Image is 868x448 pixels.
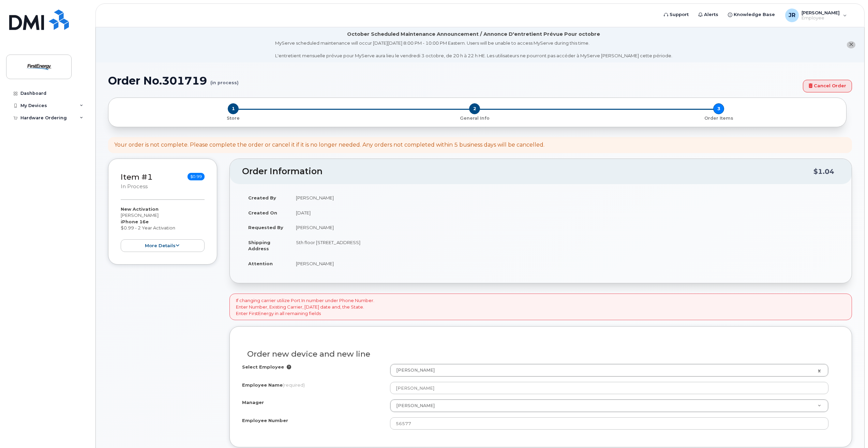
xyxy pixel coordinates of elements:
span: Patrick Carfano [396,403,435,408]
iframe: Messenger Launcher [838,418,863,443]
div: October Scheduled Maintenance Announcement / Annonce D'entretient Prévue Pour octobre [347,31,600,38]
strong: Created By [248,195,276,200]
strong: Requested By [248,225,283,230]
label: Employee Number [242,417,288,424]
button: close notification [847,41,855,48]
input: Leave blank if you don't know the number [390,417,828,430]
span: $0.99 [188,173,205,180]
td: [PERSON_NAME] [290,220,839,235]
strong: iPhone 16e [121,219,149,224]
a: [PERSON_NAME] [390,364,828,376]
p: Store [117,115,350,121]
span: (required) [283,382,305,388]
label: Select Employee [242,364,284,370]
h1: Order No.301719 [108,75,799,87]
a: 1 Store [114,114,353,121]
h3: Order new device and new line [247,350,834,358]
td: [PERSON_NAME] [290,190,839,205]
small: in process [121,183,148,190]
small: (in process) [210,75,239,85]
td: [DATE] [290,205,839,220]
strong: Shipping Address [248,240,270,252]
i: Selection will overwrite employee Name, Number, City and Business Units inputs [287,365,291,369]
span: [PERSON_NAME] [392,367,435,373]
p: If changing carrier utilize Port In number under Phone Number. Enter Number, Existing Carrier, [D... [236,297,374,316]
div: [PERSON_NAME] $0.99 - 2 Year Activation [121,206,205,252]
div: $1.04 [813,165,834,178]
div: MyServe scheduled maintenance will occur [DATE][DATE] 8:00 PM - 10:00 PM Eastern. Users will be u... [275,40,672,59]
td: 5th floor [STREET_ADDRESS] [290,235,839,256]
h2: Order Information [242,167,813,176]
strong: New Activation [121,206,159,212]
strong: Attention [248,261,273,266]
a: Item #1 [121,172,153,182]
td: [PERSON_NAME] [290,256,839,271]
a: Cancel Order [803,80,852,92]
a: [PERSON_NAME] [390,400,828,412]
input: Please fill out this field [390,382,828,394]
div: Your order is not complete. Please complete the order or cancel it if it is no longer needed. Any... [114,141,544,149]
span: 2 [469,103,480,114]
strong: Created On [248,210,277,215]
a: 2 General Info [353,114,597,121]
label: Employee Name [242,382,305,388]
span: 1 [228,103,239,114]
p: General Info [355,115,594,121]
button: more details [121,239,205,252]
label: Manager [242,399,264,406]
